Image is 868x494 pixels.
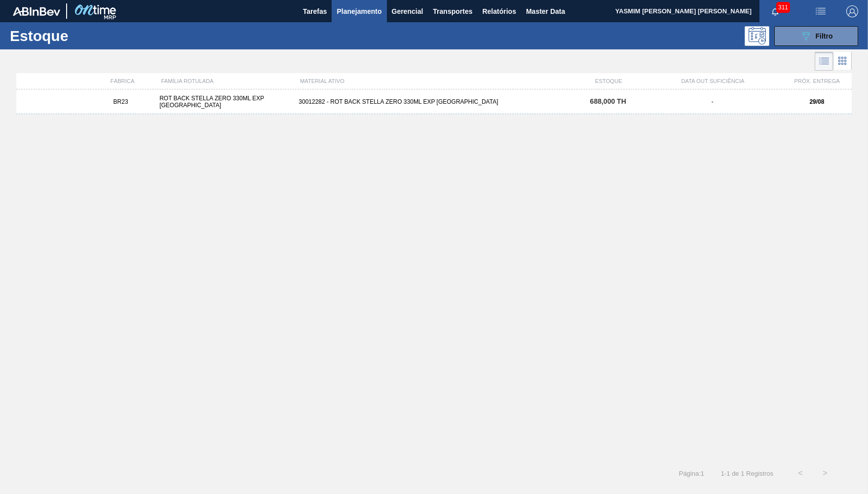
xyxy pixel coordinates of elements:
img: TNhmsLtSVTkK8tSr43FrP2fwEKptu5GPRR3wAAAABJRU5ErkJggg== [13,7,60,16]
span: Master Data [526,5,565,17]
span: Planejamento [337,5,381,17]
span: Transportes [433,5,472,17]
button: Notificações [759,4,791,18]
div: Visão em Cards [833,52,852,71]
div: MATERIAL ATIVO [296,78,574,84]
span: 311 [776,2,790,13]
span: Gerencial [392,5,423,17]
span: BR23 [113,98,128,105]
div: PRÓX. ENTREGA [782,78,852,84]
div: FAMÍLIA ROTULADA [157,78,296,84]
div: DATA OUT SUFICIÊNCIA [643,78,782,84]
img: userActions [815,5,827,17]
span: 1 - 1 de 1 Registros [719,470,773,477]
button: > [813,461,837,486]
span: Filtro [816,32,833,40]
span: Relatórios [482,5,516,17]
span: 688,000 TH [590,97,626,105]
div: Visão em Lista [815,52,833,71]
span: Tarefas [303,5,327,17]
button: < [788,461,813,486]
span: - [712,98,714,105]
h1: Estoque [10,30,155,41]
div: ROT BACK STELLA ZERO 330ML EXP [GEOGRAPHIC_DATA] [155,95,295,109]
strong: 29/08 [809,98,824,105]
div: ESTOQUE [574,78,643,84]
div: Pogramando: nenhum usuário selecionado [745,26,769,46]
span: Página : 1 [679,470,704,477]
img: Logout [846,5,858,17]
div: FÁBRICA [88,78,157,84]
div: 30012282 - ROT BACK STELLA ZERO 330ML EXP [GEOGRAPHIC_DATA] [295,98,573,105]
button: Filtro [774,26,858,46]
